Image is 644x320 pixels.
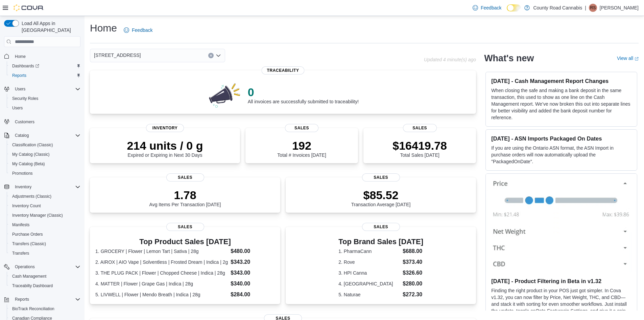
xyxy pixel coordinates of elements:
[15,119,34,125] span: Customers
[600,4,639,12] p: [PERSON_NAME]
[12,73,26,78] span: Reports
[9,272,49,280] a: Cash Management
[9,169,35,177] a: Promotions
[533,4,582,12] p: County Road Cannabis
[9,141,56,149] a: Classification (Classic)
[7,169,83,178] button: Promotions
[392,139,447,158] div: Total Sales [DATE]
[14,4,44,11] img: Cova
[1,295,83,304] button: Reports
[7,61,83,71] a: Dashboards
[12,52,28,61] a: Home
[9,94,41,103] a: Security Roles
[470,1,504,15] a: Feedback
[9,230,80,238] span: Purchase Orders
[149,188,221,202] p: 1.78
[12,171,33,176] span: Promotions
[12,295,32,303] button: Reports
[362,223,400,231] span: Sales
[9,230,46,238] a: Purchase Orders
[12,283,53,289] span: Traceabilty Dashboard
[12,131,80,140] span: Catalog
[9,221,32,229] a: Manifests
[1,182,83,192] button: Inventory
[424,57,476,62] p: Updated 4 minute(s) ago
[9,71,29,80] a: Reports
[12,118,37,126] a: Customers
[7,239,83,249] button: Transfers (Classic)
[7,230,83,239] button: Purchase Orders
[9,202,80,210] span: Inventory Count
[9,202,44,210] a: Inventory Count
[362,173,400,182] span: Sales
[12,63,39,69] span: Dashboards
[7,140,83,150] button: Classification (Classic)
[7,94,83,103] button: Security Roles
[285,124,319,132] span: Sales
[95,238,275,246] h3: Top Product Sales [DATE]
[9,192,80,200] span: Adjustments (Classic)
[351,188,411,202] p: $85.52
[231,247,275,255] dd: $480.00
[95,291,228,298] dt: 5. LIVWELL | Flower | Mendo Breath | Indica | 28g
[491,145,631,165] p: If you are using the Ontario ASN format, the ASN Import in purchase orders will now automatically...
[95,259,228,265] dt: 2. AIROX | AIO Vape | Solventless | Frosted Dream | Indica | 2g
[216,53,221,58] button: Open list of options
[7,220,83,230] button: Manifests
[12,142,53,148] span: Classification (Classic)
[1,131,83,140] button: Catalog
[9,211,66,219] a: Inventory Manager (Classic)
[12,232,43,237] span: Purchase Orders
[12,306,54,312] span: BioTrack Reconciliation
[589,4,597,12] div: RK Sohal
[9,240,80,248] span: Transfers (Classic)
[12,194,51,199] span: Adjustments (Classic)
[9,272,80,280] span: Cash Management
[491,135,631,142] h3: [DATE] - ASN Imports Packaged On Dates
[1,84,83,94] button: Users
[12,85,28,93] button: Users
[12,183,34,191] button: Inventory
[231,291,275,299] dd: $284.00
[491,87,631,121] p: When closing the safe and making a bank deposit in the same transaction, this used to show as one...
[590,4,596,12] span: RS
[351,188,411,207] div: Transaction Average [DATE]
[12,222,29,228] span: Manifests
[338,280,400,287] dt: 4. [GEOGRAPHIC_DATA]
[149,188,221,207] div: Avg Items Per Transaction [DATE]
[9,282,80,290] span: Traceabilty Dashboard
[127,139,203,152] p: 214 units / 0 g
[248,85,359,104] div: All invoices are successfully submitted to traceability!
[9,305,80,313] span: BioTrack Reconciliation
[7,150,83,159] button: My Catalog (Classic)
[9,211,80,219] span: Inventory Manager (Classic)
[7,272,83,281] button: Cash Management
[338,259,400,265] dt: 2. Rove
[231,258,275,266] dd: $343.20
[1,51,83,61] button: Home
[94,51,141,59] span: [STREET_ADDRESS]
[9,160,48,168] a: My Catalog (Beta)
[9,305,57,313] a: BioTrack Reconciliation
[262,66,305,74] span: Traceability
[127,139,203,158] div: Expired or Expiring in Next 30 Days
[95,270,228,276] dt: 3. THE PLUG PACK | Flower | Chopped Cheese | Indica | 28g
[12,295,80,303] span: Reports
[635,57,639,61] svg: External link
[12,96,38,101] span: Security Roles
[15,264,35,270] span: Operations
[403,247,423,255] dd: $688.00
[7,281,83,291] button: Traceabilty Dashboard
[15,86,25,92] span: Users
[248,85,359,99] p: 0
[507,4,521,12] input: Dark Mode
[12,152,50,157] span: My Catalog (Classic)
[9,62,80,70] span: Dashboards
[15,297,29,302] span: Reports
[617,56,639,61] a: View allExternal link
[491,78,631,84] h3: [DATE] - Cash Management Report Changes
[9,160,80,168] span: My Catalog (Beta)
[132,27,152,34] span: Feedback
[1,262,83,272] button: Operations
[9,249,80,257] span: Transfers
